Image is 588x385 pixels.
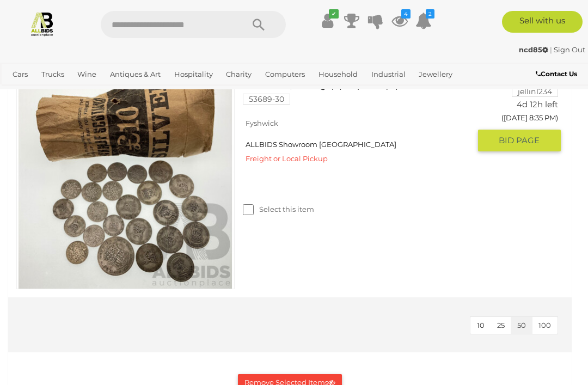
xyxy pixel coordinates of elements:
a: Trucks [37,65,69,83]
a: 4 [391,11,408,30]
span: 50 [517,321,526,329]
span: | [550,45,552,54]
button: Search [231,11,286,38]
span: 25 [497,321,505,329]
i: ✔ [329,9,339,19]
a: Charity [222,65,256,83]
a: Antiques & Art [106,65,165,83]
a: Sell with us [502,11,583,33]
a: ncd85 [519,45,550,54]
a: Office [8,83,38,101]
b: Contact Us [536,70,577,78]
a: Contact Us [536,68,580,80]
a: Wine [73,65,101,83]
a: Sports [42,83,73,101]
button: 100 [532,317,558,334]
a: Household [314,65,362,83]
i: 4 [401,9,411,19]
span: BID PAGE [499,135,540,146]
a: Jewellery [414,65,457,83]
span: 10 [477,321,485,329]
i: 2 [426,9,434,19]
a: Industrial [367,65,410,83]
button: BID PAGE [478,130,561,151]
button: 50 [511,317,532,334]
a: ✔ [320,11,336,30]
span: 100 [538,321,551,329]
img: 53689-30a.jpeg [17,71,234,289]
a: Computers [261,65,309,83]
a: Collection of Great Britain KGV Silver Coins Including Half Crown, Shillings(11) Sixpence(12) .50... [251,71,469,113]
a: Cars [8,65,32,83]
a: [GEOGRAPHIC_DATA] [78,83,164,101]
label: Select this item [243,204,314,215]
img: Allbids.com.au [29,11,55,36]
a: 2 [415,11,432,30]
a: Hospitality [170,65,217,83]
button: 25 [491,317,511,334]
a: Sign Out [554,45,585,54]
a: $12 jellin1234 4d 12h left ([DATE] 8:35 PM) BID PAGE [486,71,561,152]
strong: ncd85 [519,45,548,54]
button: 10 [470,317,491,334]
